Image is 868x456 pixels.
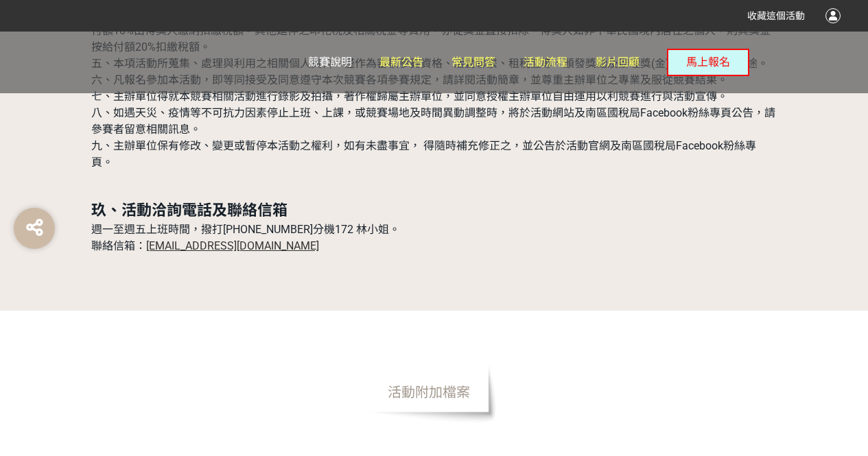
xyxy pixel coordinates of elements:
[91,239,319,252] span: 聯絡信箱：
[667,49,749,76] button: 馬上報名
[379,56,423,69] span: 最新公告
[91,223,400,236] span: 週一至週五上班時間，撥打[PHONE_NUMBER]分機172 林小姐。
[686,56,730,69] span: 馬上報名
[360,361,497,423] span: 活動附加檔案
[596,56,640,69] span: 影片回顧
[91,202,288,219] strong: 玖、活動洽詢電話及聯絡信箱
[146,239,319,252] a: [EMAIL_ADDRESS][DOMAIN_NAME]
[379,32,423,93] a: 最新公告
[308,32,352,93] a: 競賽說明
[308,56,352,69] span: 競賽說明
[524,56,567,69] span: 活動流程
[524,32,567,93] a: 活動流程
[91,106,775,136] span: 八、如遇天災、疫情等不可抗力因素停止上班、上課，或競賽場地及時間異動調整時，將於活動網站及南區國稅局Facebook粉絲專頁公告，請參賽者留意相關訊息。
[596,32,640,93] a: 影片回顧
[747,10,805,21] span: 收藏這個活動
[91,139,756,169] span: 九、主辦單位保有修改、變更或暫停本活動之權利，如有未盡事宜， 得隨時補充修正之，並公告於活動官網及南區國稅局Facebook粉絲專頁。
[451,56,495,69] span: 常見問答
[91,90,728,103] span: 七、主辦單位得就本競賽相關活動進行錄影及拍攝，著作權歸屬主辦單位，並同意授權主辦單位自由運用以利競賽進行與活動宣傳。
[451,32,495,93] a: 常見問答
